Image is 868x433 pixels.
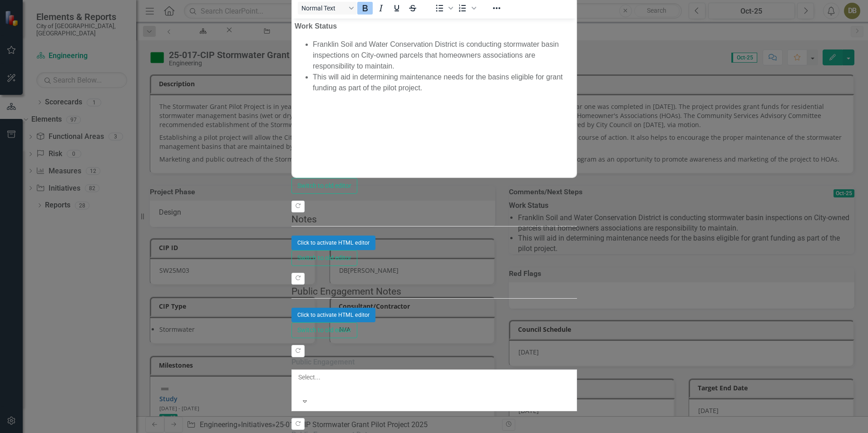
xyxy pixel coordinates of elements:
button: Bold [357,2,373,15]
button: Click to activate HTML editor [291,236,375,250]
iframe: Rich Text Area [292,19,576,177]
button: Click to activate HTML editor [291,308,375,322]
div: Numbered list [455,2,478,15]
button: Reveal or hide additional toolbar items [489,2,504,15]
button: Strikethrough [405,2,420,15]
label: Public Engagement [291,357,577,368]
button: Italic [373,2,389,15]
span: Normal Text [301,5,346,12]
button: Underline [389,2,404,15]
div: Select... [298,373,570,382]
button: Switch to old editor [291,178,357,194]
button: Switch to old editor [291,322,357,338]
button: Switch to old editor [291,250,357,266]
legend: Public Engagement Notes [291,285,577,299]
button: Block Normal Text [298,2,357,15]
div: Bullet list [432,2,454,15]
legend: Notes [291,212,577,226]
